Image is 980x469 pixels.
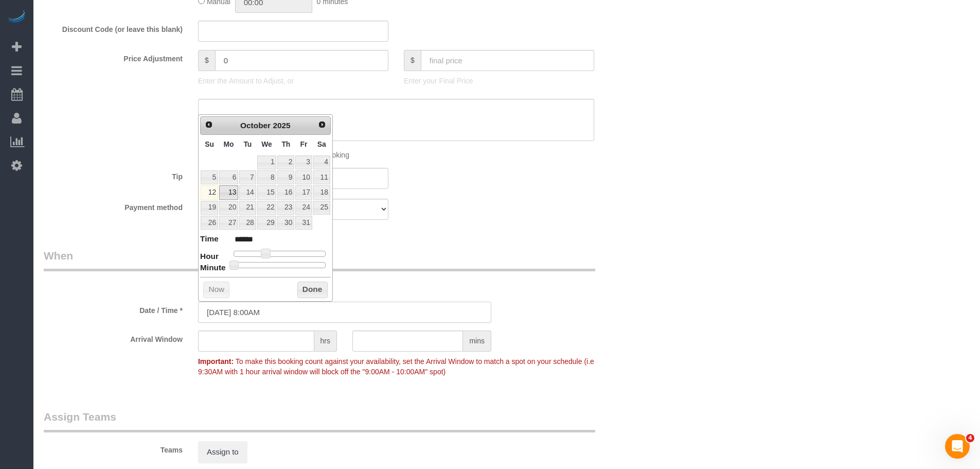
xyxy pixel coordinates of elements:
[314,331,337,352] span: hrs
[317,140,326,148] span: Saturday
[198,357,594,376] span: To make this booking count against your availability, set the Arrival Window to match a spot on y...
[219,216,238,230] a: 27
[36,302,190,316] label: Date / Time *
[205,140,214,148] span: Sunday
[44,248,595,271] legend: When
[36,441,190,455] label: Teams
[404,50,421,71] span: $
[295,155,312,169] a: 3
[200,233,219,246] dt: Time
[198,441,247,463] button: Assign to
[315,118,329,132] a: Next
[224,140,234,148] span: Monday
[219,185,238,199] a: 13
[277,155,294,169] a: 2
[257,155,277,169] a: 1
[295,201,312,215] a: 24
[202,118,216,132] a: Prev
[277,185,294,199] a: 16
[219,201,238,215] a: 20
[421,50,594,71] input: final price
[966,434,974,442] span: 4
[313,185,330,199] a: 18
[200,262,226,275] dt: Minute
[198,357,234,366] strong: Important:
[36,199,190,213] label: Payment method
[36,21,190,34] label: Discount Code (or leave this blank)
[239,201,256,215] a: 21
[277,170,294,184] a: 9
[277,216,294,230] a: 30
[463,331,491,352] span: mins
[36,331,190,344] label: Arrival Window
[198,50,215,71] span: $
[945,434,970,459] iframe: Intercom live chat
[257,216,277,230] a: 29
[203,282,229,298] button: Now
[239,170,256,184] a: 7
[36,168,190,182] label: Tip
[205,120,213,129] span: Prev
[297,282,328,298] button: Done
[36,50,190,64] label: Price Adjustment
[239,185,256,199] a: 14
[6,10,27,25] img: Automaid Logo
[273,121,290,130] span: 2025
[198,302,491,323] input: MM/DD/YYYY HH:MM
[201,216,218,230] a: 26
[257,185,277,199] a: 15
[257,201,277,215] a: 22
[243,140,252,148] span: Tuesday
[239,216,256,230] a: 28
[277,201,294,215] a: 23
[281,140,290,148] span: Thursday
[44,409,595,432] legend: Assign Teams
[200,251,219,264] dt: Hour
[257,170,277,184] a: 8
[198,76,388,86] p: Enter the Amount to Adjust, or
[295,170,312,184] a: 10
[240,121,271,130] span: October
[313,201,330,215] a: 25
[404,76,594,86] p: Enter your Final Price
[313,155,330,169] a: 4
[219,170,238,184] a: 6
[318,120,326,129] span: Next
[201,201,218,215] a: 19
[201,170,218,184] a: 5
[295,185,312,199] a: 17
[261,140,272,148] span: Wednesday
[201,185,218,199] a: 12
[313,170,330,184] a: 11
[300,140,308,148] span: Friday
[295,216,312,230] a: 31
